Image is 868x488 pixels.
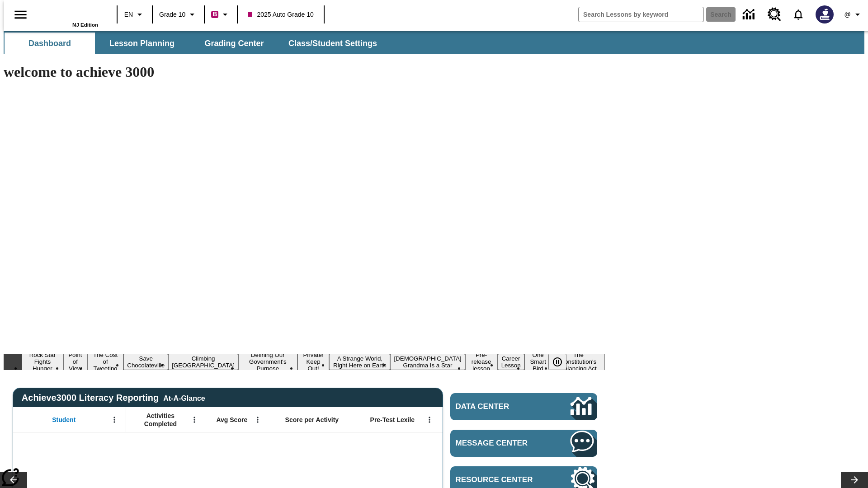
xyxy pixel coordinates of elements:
[810,3,839,26] button: Select a new avatar
[109,38,175,49] span: Lesson Planning
[248,10,313,19] span: 2025 Auto Grade 10
[159,10,185,19] span: Grade 10
[22,393,205,403] span: Achieve3000 Literacy Reporting
[123,354,168,370] button: Slide 4 Save Chocolateville
[72,22,98,28] span: NJ Edition
[498,354,524,370] button: Slide 11 Career Lesson
[390,354,465,370] button: Slide 9 South Korean Grandma Is a Star
[456,402,540,411] span: Data Center
[163,393,205,403] div: At-A-Glance
[188,413,201,427] button: Open Menu
[238,350,297,373] button: Slide 6 Defining Our Government's Purpose
[28,38,71,49] span: Dashboard
[370,416,415,424] span: Pre-Test Lexile
[156,6,201,23] button: Grade: Grade 10, Select a grade
[108,413,121,427] button: Open Menu
[168,354,238,370] button: Slide 5 Climbing Mount Tai
[251,413,264,427] button: Open Menu
[839,6,868,23] button: Profile/Settings
[737,2,762,27] a: Data Center
[524,350,552,373] button: Slide 12 One Smart Bird
[456,439,543,448] span: Message Center
[208,6,234,23] button: Boost Class color is violet red. Change class color
[5,33,95,54] button: Dashboard
[63,350,87,373] button: Slide 2 Point of View
[4,31,864,54] div: SubNavbar
[204,38,264,49] span: Grading Center
[212,9,217,20] span: B
[285,416,339,424] span: Score per Activity
[456,475,543,484] span: Resource Center
[329,354,390,370] button: Slide 8 A Strange World, Right Here on Earth
[552,350,605,373] button: Slide 13 The Constitution's Balancing Act
[281,33,384,54] button: Class/Student Settings
[844,10,850,19] span: @
[816,5,834,23] img: Avatar
[39,4,98,22] a: Home
[297,350,330,373] button: Slide 7 Private! Keep Out!
[124,10,133,19] span: EN
[120,6,149,23] button: Language: EN, Select a language
[22,350,63,373] button: Slide 1 Rock Star Fights Hunger
[450,430,597,457] a: Message Center
[189,33,279,54] button: Grading Center
[762,2,787,27] a: Resource Center, Will open in new tab
[52,416,75,424] span: Student
[39,3,98,28] div: Home
[97,33,187,54] button: Lesson Planning
[216,416,247,424] span: Avg Score
[7,1,34,28] button: Open side menu
[87,350,123,373] button: Slide 3 The Cost of Tweeting
[131,412,190,428] span: Activities Completed
[288,38,377,49] span: Class/Student Settings
[4,33,385,54] div: SubNavbar
[423,413,436,427] button: Open Menu
[548,354,576,370] div: Pause
[450,393,597,420] a: Data Center
[4,64,605,80] h1: welcome to achieve 3000
[787,3,810,26] a: Notifications
[841,472,868,488] button: Lesson carousel, Next
[548,354,566,370] button: Pause
[579,7,703,22] input: search field
[465,350,498,373] button: Slide 10 Pre-release lesson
